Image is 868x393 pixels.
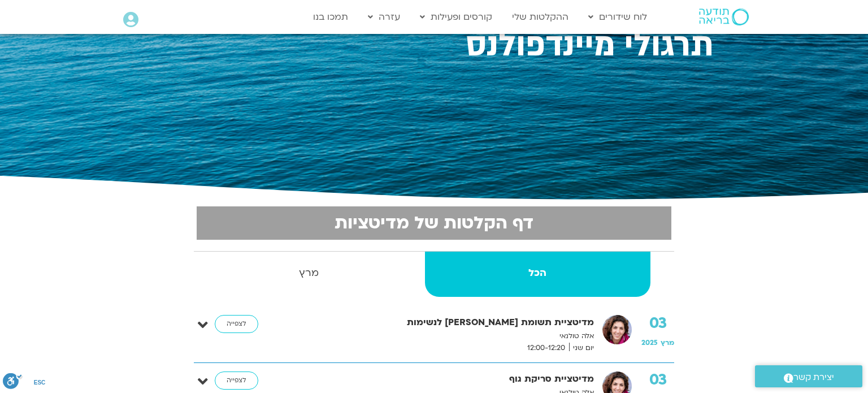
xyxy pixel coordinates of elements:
[297,315,594,330] strong: מדיטציית תשומת [PERSON_NAME] לנשימות
[425,265,651,282] strong: הכל
[297,330,594,342] p: אלה טולנאי
[215,372,258,390] a: לצפייה
[154,31,714,61] h2: תרגולי מיינדפולנס
[203,213,665,233] h2: דף הקלטות של מדיטציות
[641,338,658,347] span: 2025
[414,6,498,28] a: קורסים ופעילות
[755,365,862,387] a: יצירת קשר
[195,265,423,282] strong: מרץ
[641,372,674,388] strong: 03
[506,6,574,28] a: ההקלטות שלי
[523,342,569,354] span: 12:00-12:20
[569,342,594,354] span: יום שני
[307,6,354,28] a: תמכו בנו
[215,315,258,333] a: לצפייה
[793,370,834,385] span: יצירת קשר
[297,372,594,387] strong: מדיטציית סריקת גוף
[362,6,406,28] a: עזרה
[583,6,653,28] a: לוח שידורים
[195,252,423,297] a: מרץ
[425,252,651,297] a: הכל
[699,8,749,25] img: תודעה בריאה
[641,315,674,332] strong: 03
[661,338,674,347] span: מרץ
